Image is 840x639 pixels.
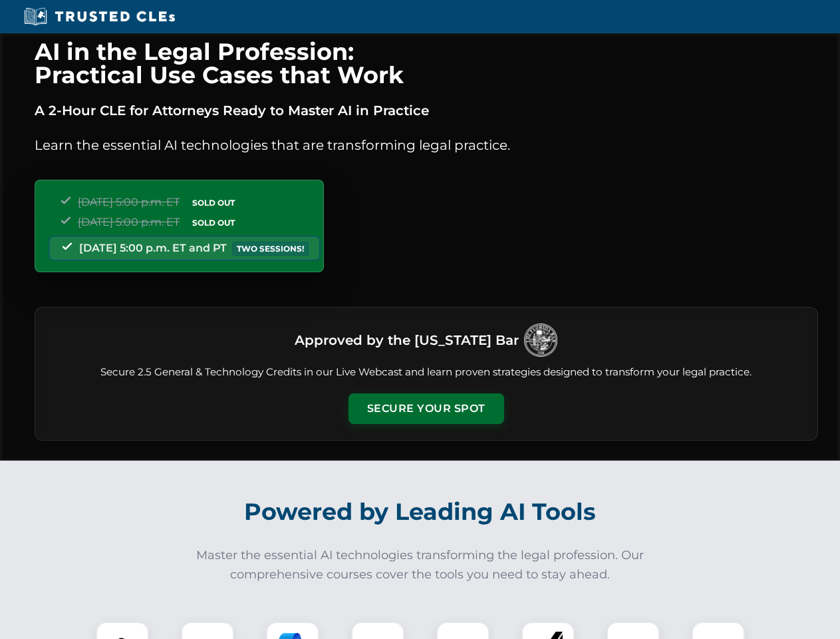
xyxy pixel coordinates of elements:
button: Secure Your Spot [349,393,504,424]
span: SOLD OUT [188,196,239,210]
p: Secure 2.5 General & Technology Credits in our Live Webcast and learn proven strategies designed ... [51,365,801,380]
span: SOLD OUT [188,216,239,230]
h1: AI in the Legal Profession: Practical Use Cases that Work [35,40,818,87]
span: [DATE] 5:00 p.m. ET [78,196,180,208]
p: A 2-Hour CLE for Attorneys Ready to Master AI in Practice [35,100,818,121]
h3: Approved by the [US_STATE] Bar [295,328,519,352]
img: Logo [524,323,557,357]
h2: Powered by Leading AI Tools [52,489,789,535]
p: Learn the essential AI technologies that are transforming legal practice. [35,134,818,156]
img: Trusted CLEs [20,7,179,27]
span: [DATE] 5:00 p.m. ET [78,216,180,228]
p: Master the essential AI technologies transforming the legal profession. Our comprehensive courses... [188,546,653,584]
